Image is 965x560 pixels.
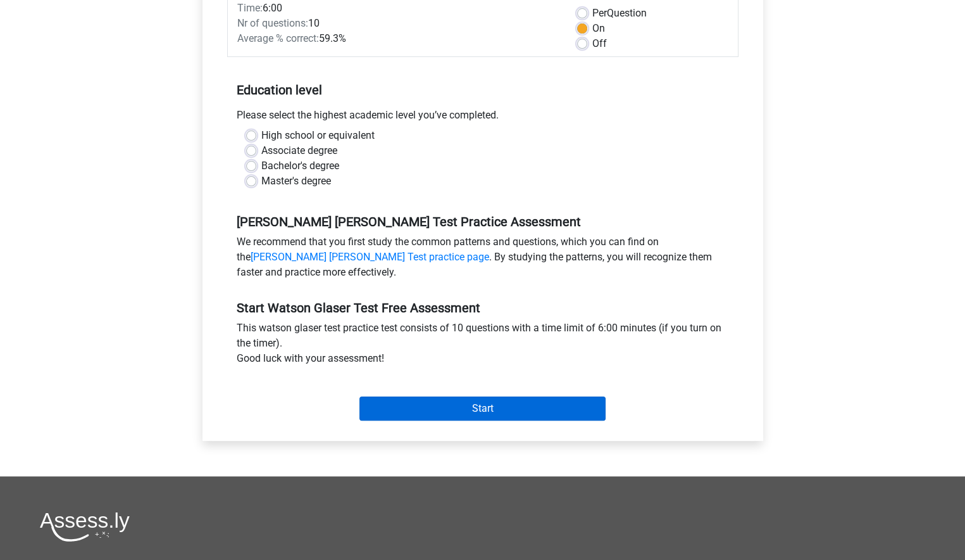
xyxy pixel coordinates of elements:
[592,36,607,51] label: Off
[237,214,729,229] h5: [PERSON_NAME] [PERSON_NAME] Test Practice Assessment
[251,251,489,263] a: [PERSON_NAME] [PERSON_NAME] Test practice page
[237,300,729,315] h5: Start Watson Glaser Test Free Assessment
[237,77,729,103] h5: Education level
[228,31,568,46] div: 59.3%
[227,234,738,285] div: We recommend that you first study the common patterns and questions, which you can find on the . ...
[592,21,605,36] label: On
[237,32,319,44] span: Average % correct:
[228,1,568,16] div: 6:00
[261,174,331,189] label: Master's degree
[40,512,130,542] img: Assessly logo
[261,143,337,158] label: Associate degree
[228,16,568,31] div: 10
[261,158,339,174] label: Bachelor's degree
[227,321,738,371] div: This watson glaser test practice test consists of 10 questions with a time limit of 6:00 minutes ...
[592,7,607,19] span: Per
[237,2,263,14] span: Time:
[261,128,375,143] label: High school or equivalent
[359,397,606,421] input: Start
[227,108,738,128] div: Please select the highest academic level you’ve completed.
[237,17,308,29] span: Nr of questions:
[592,6,647,21] label: Question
